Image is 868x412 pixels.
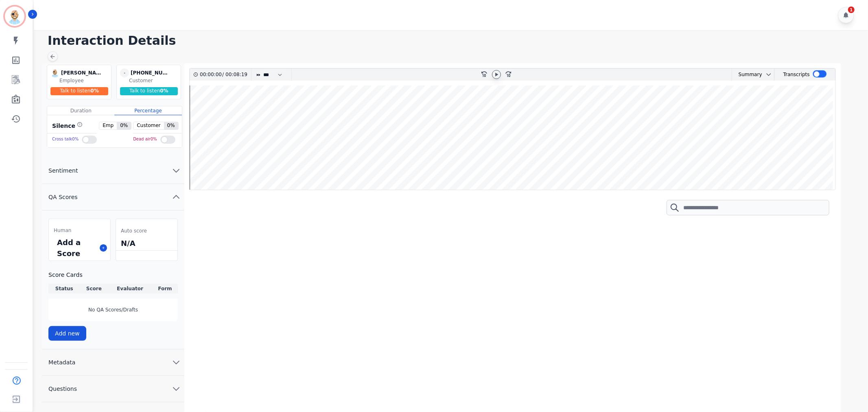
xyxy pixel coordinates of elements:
[848,7,855,13] div: 1
[160,88,168,94] span: 0 %
[42,167,84,175] span: Sentiment
[48,271,178,279] h3: Score Cards
[99,122,117,129] span: Emp
[54,227,71,234] span: Human
[48,33,860,48] h1: Interaction Details
[200,69,222,81] div: 00:00:00
[42,376,184,402] button: Questions chevron down
[80,284,108,294] th: Score
[48,284,80,294] th: Status
[47,106,114,115] div: Duration
[164,122,178,129] span: 0 %
[133,134,157,145] div: Dead air 0 %
[42,385,83,393] span: Questions
[119,236,174,250] div: N/A
[61,68,102,77] div: [PERSON_NAME]
[171,357,181,367] svg: chevron down
[200,69,249,81] div: /
[50,87,108,95] div: Talk to listen
[52,134,79,145] div: Cross talk 0 %
[90,88,98,94] span: 0 %
[120,68,129,77] span: -
[133,122,164,129] span: Customer
[114,106,181,115] div: Percentage
[171,384,181,394] svg: chevron down
[42,358,82,366] span: Metadata
[59,77,109,84] div: Employee
[42,158,184,184] button: Sentiment chevron down
[171,192,181,202] svg: chevron up
[765,71,772,78] svg: chevron down
[48,326,86,341] button: Add new
[42,184,184,210] button: QA Scores chevron up
[129,77,179,84] div: Customer
[783,69,810,81] div: Transcripts
[55,235,96,261] div: Add a Score
[117,122,131,129] span: 0 %
[120,87,178,95] div: Talk to listen
[152,284,178,294] th: Form
[48,298,178,321] div: No QA Scores/Drafts
[762,71,772,78] button: chevron down
[5,7,24,26] img: Bordered avatar
[42,193,84,201] span: QA Scores
[42,349,184,376] button: Metadata chevron down
[131,68,171,77] div: [PHONE_NUMBER]
[119,226,174,236] div: Auto score
[732,69,762,81] div: Summary
[171,166,181,175] svg: chevron down
[224,69,246,81] div: 00:08:19
[108,284,152,294] th: Evaluator
[50,122,83,130] div: Silence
